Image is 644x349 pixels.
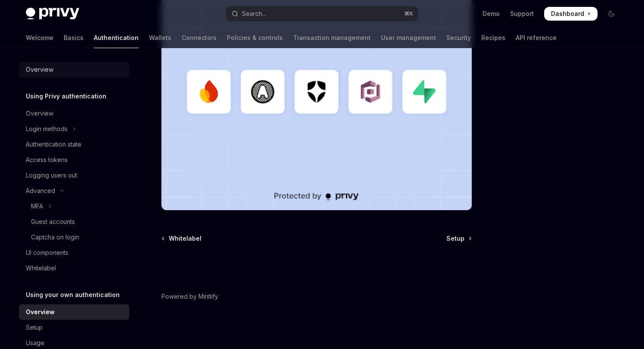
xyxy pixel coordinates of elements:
[483,9,500,18] a: Demo
[26,28,53,48] a: Welcome
[149,28,171,48] a: Wallets
[516,28,557,48] a: API reference
[19,152,129,168] a: Access tokens
[26,322,43,333] div: Setup
[381,28,436,48] a: User management
[242,9,266,19] div: Search...
[19,168,129,183] a: Logging users out
[26,338,44,348] div: Usage
[26,263,56,273] div: Whitelabel
[19,106,129,121] a: Overview
[19,214,129,230] a: Guest accounts
[19,183,129,199] button: Toggle Advanced section
[446,234,464,243] span: Setup
[544,7,598,21] a: Dashboard
[604,7,618,21] button: Toggle dark mode
[169,234,201,243] span: Whitelabel
[162,234,201,243] a: Whitelabel
[226,6,418,21] button: Open search
[94,28,139,48] a: Authentication
[182,28,217,48] a: Connectors
[19,199,129,214] button: Toggle MFA section
[510,9,534,18] a: Support
[26,108,53,119] div: Overview
[446,28,471,48] a: Security
[26,186,55,196] div: Advanced
[26,64,53,75] div: Overview
[26,170,77,181] div: Logging users out
[26,248,68,258] div: UI components
[404,10,413,17] span: ⌘ K
[31,217,75,227] div: Guest accounts
[161,292,218,301] a: Powered by Mintlify
[31,201,43,211] div: MFA
[26,8,79,20] img: dark logo
[293,28,371,48] a: Transaction management
[19,320,129,335] a: Setup
[551,9,584,18] span: Dashboard
[19,304,129,320] a: Overview
[19,260,129,276] a: Whitelabel
[446,234,471,243] a: Setup
[26,124,68,134] div: Login methods
[26,290,120,300] h5: Using your own authentication
[26,139,81,150] div: Authentication state
[19,62,129,77] a: Overview
[19,245,129,260] a: UI components
[26,155,68,165] div: Access tokens
[64,28,84,48] a: Basics
[227,28,283,48] a: Policies & controls
[19,230,129,245] a: Captcha on login
[26,91,106,101] h5: Using Privy authentication
[19,121,129,137] button: Toggle Login methods section
[31,232,79,242] div: Captcha on login
[19,137,129,152] a: Authentication state
[26,307,55,317] div: Overview
[481,28,505,48] a: Recipes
